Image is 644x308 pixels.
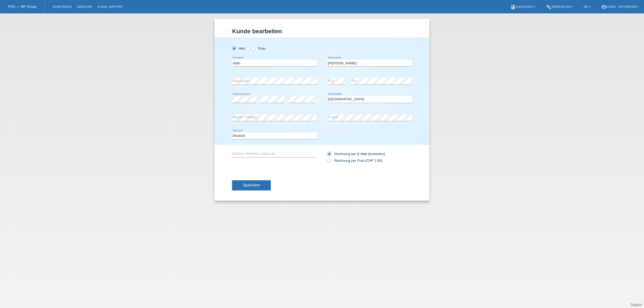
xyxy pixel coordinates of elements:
[631,303,642,307] a: Support
[601,4,606,10] i: account_circle
[327,152,331,159] input: Rechnung per E-Mail (kostenlos)
[243,183,260,187] span: Speichern
[598,5,641,8] a: account_circlem-way - Oftringen ▾
[327,159,382,163] label: Rechnung per Post (CHF 2.90)
[232,180,271,190] button: Speichern
[508,5,538,8] a: bookAnleitung ▾
[581,5,593,8] a: DE ▾
[327,159,331,165] input: Rechnung per Post (CHF 2.90)
[232,28,412,35] h1: Kunde bearbeiten
[232,46,246,50] label: Herr
[510,4,516,10] i: book
[95,5,126,8] a: E-Mail Support
[543,5,576,8] a: buildWerkzeuge ▾
[74,5,95,8] a: Einkäufe
[252,46,255,50] input: Frau
[252,46,265,50] label: Frau
[232,46,236,50] input: Herr
[546,4,551,10] i: build
[50,5,74,8] a: Kund*innen
[327,152,385,156] label: Rechnung per E-Mail (kostenlos)
[8,5,36,9] a: POS — MF Group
